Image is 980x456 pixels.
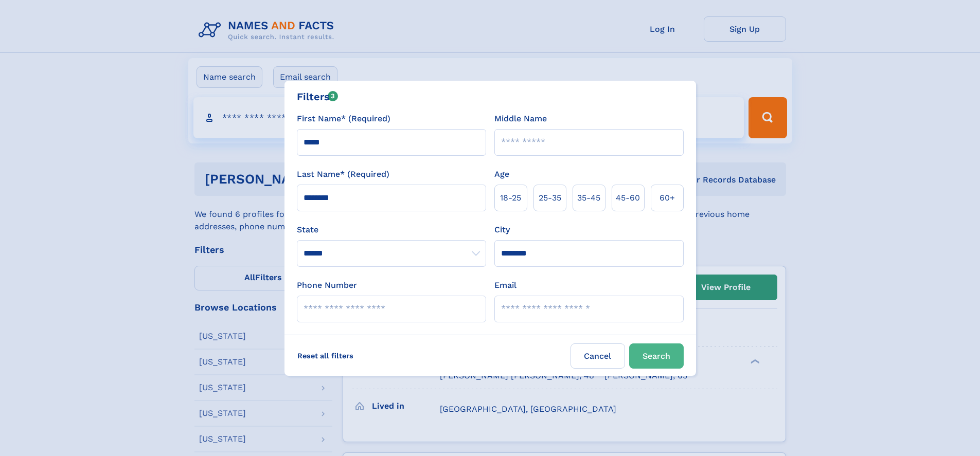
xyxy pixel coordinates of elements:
span: 18‑25 [500,192,521,204]
label: Middle Name [494,113,547,125]
span: 35‑45 [577,192,600,204]
button: Search [629,343,684,369]
label: Last Name* (Required) [297,168,389,180]
span: 25‑35 [539,192,561,204]
label: Email [494,279,516,291]
span: 60+ [660,192,675,204]
label: Cancel [571,343,625,369]
label: City [494,224,510,236]
label: Phone Number [297,279,357,291]
label: First Name* (Required) [297,113,390,125]
label: State [297,224,486,236]
span: 45‑60 [616,192,640,204]
label: Age [494,168,509,180]
div: Filters [297,89,338,104]
label: Reset all filters [291,343,360,368]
